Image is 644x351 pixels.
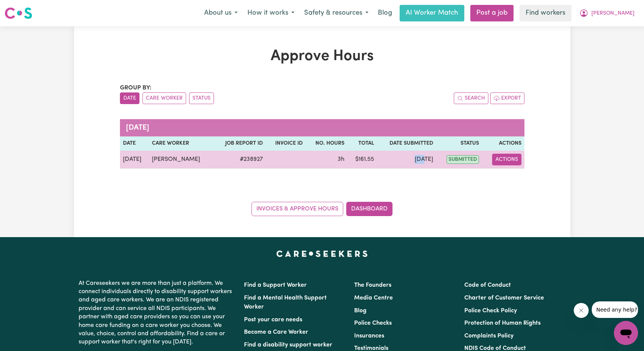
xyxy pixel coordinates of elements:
a: Protection of Human Rights [464,320,541,326]
td: [DATE] [377,151,436,169]
a: Careseekers home page [276,251,368,257]
a: Police Check Policy [464,308,517,314]
a: Blog [373,5,397,21]
button: sort invoices by care worker [142,92,186,104]
iframe: Button to launch messaging window [614,321,638,345]
p: At Careseekers we are more than just a platform. We connect individuals directly to disability su... [79,276,235,349]
a: Insurances [354,333,384,339]
button: sort invoices by paid status [189,92,214,104]
a: Police Checks [354,320,392,326]
button: sort invoices by date [120,92,139,104]
a: Complaints Policy [464,333,514,339]
a: Code of Conduct [464,282,511,288]
td: [DATE] [120,151,149,169]
th: Care worker [149,136,214,151]
a: Post your care needs [244,317,302,323]
span: [PERSON_NAME] [591,9,635,18]
th: No. Hours [306,136,347,151]
a: Post a job [470,5,514,21]
td: # 238927 [214,151,266,169]
a: The Founders [354,282,391,288]
a: Blog [354,308,367,314]
a: Become a Care Worker [244,329,308,335]
button: Export [490,92,524,104]
button: Safety & resources [299,5,373,21]
a: Invoices & Approve Hours [252,202,343,216]
iframe: Close message [574,303,589,318]
button: How it works [242,5,299,21]
a: Charter of Customer Service [464,295,544,301]
a: Find a Mental Health Support Worker [244,295,327,310]
th: Actions [482,136,524,151]
th: Date Submitted [377,136,436,151]
iframe: Message from company [592,301,638,318]
a: Media Centre [354,295,393,301]
a: Find a disability support worker [244,342,332,348]
th: Date [120,136,149,151]
a: Dashboard [346,202,392,216]
button: My Account [574,5,639,21]
span: 3 hours [338,156,344,162]
h1: Approve Hours [120,47,524,65]
caption: [DATE] [120,119,524,136]
th: Status [436,136,482,151]
a: Find workers [520,5,571,21]
a: Find a Support Worker [244,282,307,288]
span: submitted [447,155,479,164]
th: Total [347,136,377,151]
button: Actions [492,154,521,165]
span: Group by: [120,85,152,91]
button: About us [199,5,242,21]
button: Search [454,92,488,104]
td: [PERSON_NAME] [149,151,214,169]
img: Careseekers logo [5,6,32,20]
a: AI Worker Match [400,5,464,21]
td: $ 161.55 [347,151,377,169]
th: Invoice ID [266,136,306,151]
a: Careseekers logo [5,5,32,22]
th: Job Report ID [214,136,266,151]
